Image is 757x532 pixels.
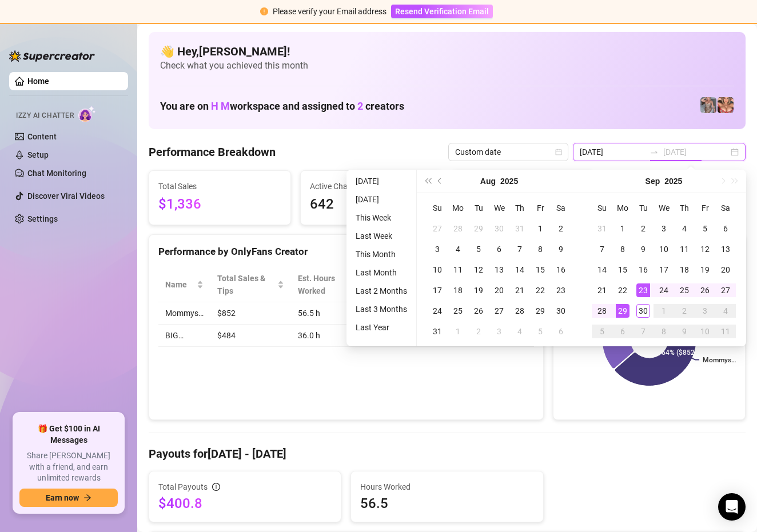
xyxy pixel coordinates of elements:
td: 2025-09-04 [509,321,530,342]
span: Resend Verification Email [395,7,489,16]
span: to [650,147,659,157]
td: 2025-09-30 [633,301,654,321]
div: 1 [533,222,547,235]
div: 25 [451,304,465,318]
td: 2025-08-26 [468,301,489,321]
div: 12 [472,263,485,277]
div: 5 [698,222,712,235]
li: [DATE] [351,193,412,206]
div: 2 [472,325,485,338]
th: We [654,198,674,218]
td: 2025-08-17 [427,280,448,301]
div: 30 [636,304,650,318]
button: Choose a month [646,170,660,193]
td: 2025-09-10 [654,239,674,259]
div: 13 [492,263,506,277]
img: pennylondon [718,97,734,113]
div: Est. Hours Worked [298,272,357,297]
h4: Performance Breakdown [149,144,276,160]
td: 2025-09-17 [654,259,674,280]
button: Previous month (PageUp) [434,170,447,193]
div: 29 [533,304,547,318]
td: 2025-08-29 [530,301,551,321]
td: 2025-07-30 [489,218,509,239]
div: 11 [719,325,732,338]
li: This Month [351,247,412,261]
td: 2025-09-13 [715,239,736,259]
a: Home [27,77,49,86]
td: 2025-09-22 [612,280,633,301]
th: Th [674,198,695,218]
div: 10 [698,325,712,338]
div: 3 [698,304,712,318]
div: 15 [533,263,547,277]
div: 26 [472,304,485,318]
div: 31 [431,325,444,338]
td: 2025-09-05 [695,218,715,239]
div: 21 [513,283,527,297]
button: Resend Verification Email [391,5,493,18]
div: 28 [595,304,609,318]
td: 2025-08-13 [489,259,509,280]
li: Last 2 Months [351,284,412,298]
span: Share [PERSON_NAME] with a friend, and earn unlimited rewards [19,450,118,484]
td: Mommys… [158,302,210,325]
div: 19 [698,263,712,277]
td: 36.0 h [291,325,373,347]
button: Choose a year [500,170,518,193]
img: AI Chatter [78,106,96,122]
div: 27 [719,283,732,297]
div: 2 [636,222,650,235]
td: $484 [210,325,291,347]
div: 18 [451,283,465,297]
input: End date [663,146,728,158]
div: 14 [513,263,527,277]
td: 2025-08-12 [468,259,489,280]
div: 28 [451,222,465,235]
th: Sa [715,198,736,218]
button: Earn nowarrow-right [19,489,118,507]
td: 2025-08-25 [448,301,468,321]
a: Discover Viral Videos [27,191,105,201]
td: 2025-10-10 [695,321,715,342]
td: 2025-09-03 [654,218,674,239]
td: 2025-08-15 [530,259,551,280]
div: 30 [554,304,568,318]
div: 1 [451,325,465,338]
td: 2025-10-04 [715,301,736,321]
div: 29 [472,222,485,235]
td: 2025-08-08 [530,239,551,259]
td: 2025-09-19 [695,259,715,280]
th: Mo [448,198,468,218]
div: 16 [636,263,650,277]
div: 9 [678,325,691,338]
div: 5 [533,325,547,338]
td: 2025-09-08 [612,239,633,259]
button: Last year (Control + left) [421,170,434,193]
th: Tu [633,198,654,218]
h4: 👋 Hey, [PERSON_NAME] ! [160,43,734,59]
th: We [489,198,509,218]
img: logo-BBDzfeDw.svg [9,50,95,62]
div: 21 [595,283,609,297]
td: 2025-09-18 [674,259,695,280]
td: 2025-08-07 [509,239,530,259]
div: 10 [657,242,671,256]
td: 2025-08-24 [427,301,448,321]
span: $1,336 [158,194,281,215]
span: Hours Worked [360,481,533,493]
div: 31 [513,222,527,235]
div: 3 [431,242,444,256]
td: 2025-09-03 [489,321,509,342]
td: 2025-08-27 [489,301,509,321]
div: Open Intercom Messenger [718,493,746,521]
div: 6 [719,222,732,235]
div: 22 [616,283,629,297]
div: 26 [698,283,712,297]
img: pennylondonvip [700,97,716,113]
td: 2025-09-05 [530,321,551,342]
span: 642 [310,194,433,215]
td: 2025-08-11 [448,259,468,280]
div: 8 [616,242,629,256]
td: 2025-08-06 [489,239,509,259]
